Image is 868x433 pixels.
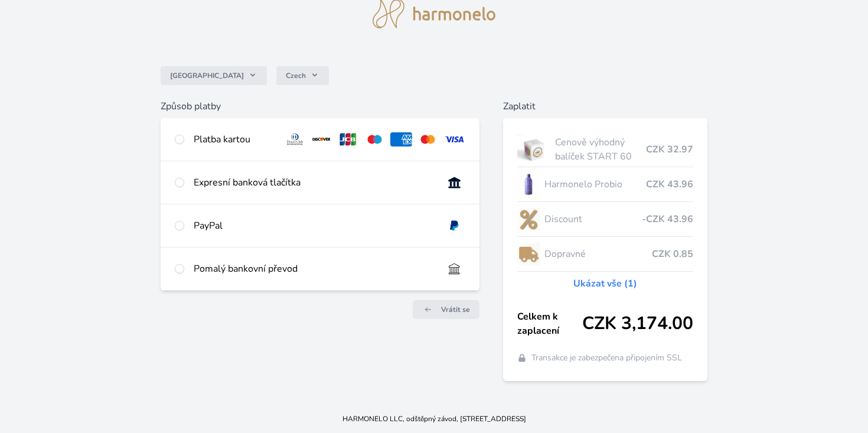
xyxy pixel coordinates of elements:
img: CLEAN_PROBIO_se_stinem_x-lo.jpg [517,170,540,199]
button: [GEOGRAPHIC_DATA] [161,66,267,85]
img: diners.svg [284,132,306,146]
div: PayPal [194,219,434,233]
span: Czech [286,71,306,80]
span: Vrátit se [441,305,470,314]
img: delivery-lo.png [517,239,540,269]
img: start.jpg [517,135,551,164]
span: Dopravné [544,247,652,261]
a: Vrátit se [413,300,479,319]
span: Celkem k zaplacení [517,310,583,338]
img: onlineBanking_CZ.svg [443,175,465,190]
button: Czech [276,66,329,85]
span: Transakce je zabezpečena připojením SSL [531,352,682,364]
img: bankTransfer_IBAN.svg [443,262,465,276]
img: discover.svg [311,132,332,146]
img: maestro.svg [364,132,386,146]
span: CZK 32.97 [646,142,693,157]
img: paypal.svg [443,219,465,233]
span: CZK 0.85 [652,247,693,261]
span: Harmonelo Probio [544,177,647,191]
div: Platba kartou [194,132,275,146]
img: jcb.svg [337,132,359,146]
span: -CZK 43.96 [642,212,693,226]
div: Pomalý bankovní převod [194,262,434,276]
span: Cenově výhodný balíček START 60 [555,135,646,164]
span: CZK 43.96 [646,177,693,191]
h6: Způsob platby [161,99,479,113]
img: discount-lo.png [517,204,540,234]
a: Ukázat vše (1) [573,276,637,291]
span: Discount [544,212,642,226]
span: [GEOGRAPHIC_DATA] [170,71,244,80]
div: Expresní banková tlačítka [194,175,434,190]
img: mc.svg [417,132,439,146]
img: amex.svg [390,132,412,146]
img: visa.svg [443,132,465,146]
span: CZK 3,174.00 [582,313,693,334]
h6: Zaplatit [503,99,708,113]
